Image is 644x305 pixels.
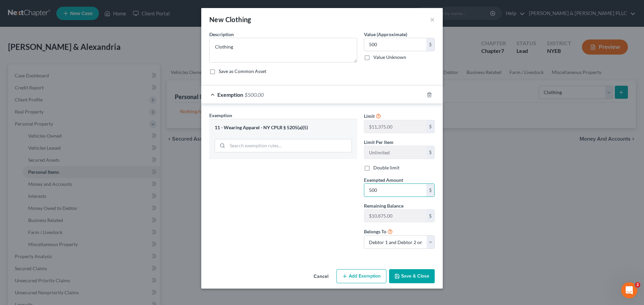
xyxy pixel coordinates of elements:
div: 11 - Wearing Apparel - NY CPLR § 5205(a)(5) [215,125,352,131]
span: Exempted Amount [364,177,403,183]
label: Value (Approximate) [364,31,407,38]
span: Description [209,31,234,37]
label: Limit Per Item [364,139,393,146]
span: Exemption [217,91,243,98]
button: Cancel [308,270,334,283]
label: Double limit [373,164,399,171]
iframe: Intercom live chat [621,282,637,298]
label: Remaining Balance [364,202,404,209]
div: $ [426,120,434,133]
button: × [430,15,435,23]
input: -- [364,210,426,222]
span: Exemption [209,112,232,118]
span: Limit [364,113,375,119]
button: Add Exemption [336,269,386,283]
button: Save & Close [389,269,435,283]
span: 2 [635,282,640,288]
span: $500.00 [245,91,264,98]
div: $ [426,38,434,51]
span: Belongs To [364,229,386,234]
input: -- [364,146,426,159]
label: Value Unknown [373,54,406,61]
input: Search exemption rules... [227,139,352,152]
input: 0.00 [364,184,426,197]
div: $ [426,184,434,197]
div: $ [426,146,434,159]
input: -- [364,120,426,133]
div: New Clothing [209,15,251,24]
div: $ [426,210,434,222]
input: 0.00 [364,38,426,51]
label: Save as Common Asset [219,68,266,75]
